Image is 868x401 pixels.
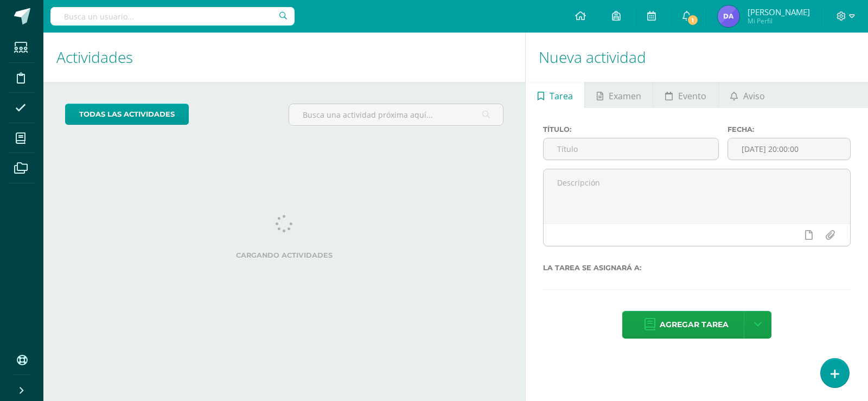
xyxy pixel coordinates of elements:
label: Título: [543,125,719,133]
a: Tarea [526,82,584,108]
input: Fecha de entrega [728,138,850,160]
a: Examen [585,82,653,108]
span: 1 [687,14,699,26]
label: La tarea se asignará a: [543,264,851,272]
span: Examen [609,83,641,109]
h1: Actividades [56,33,512,82]
span: Mi Perfil [748,16,810,26]
a: todas las Actividades [65,104,189,125]
img: 746ac40fa38bec72d7f89dcbbfd4af6a.png [718,5,739,27]
span: Tarea [550,83,573,109]
span: Agregar tarea [660,311,729,338]
input: Busca una actividad próxima aquí... [289,104,503,125]
label: Cargando actividades [65,251,503,259]
a: Aviso [719,82,777,108]
span: Evento [678,83,706,109]
input: Título [544,138,718,160]
span: [PERSON_NAME] [748,7,810,17]
span: Aviso [743,83,765,109]
a: Evento [653,82,718,108]
h1: Nueva actividad [539,33,855,82]
label: Fecha: [727,125,851,133]
input: Busca un usuario... [50,7,295,26]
